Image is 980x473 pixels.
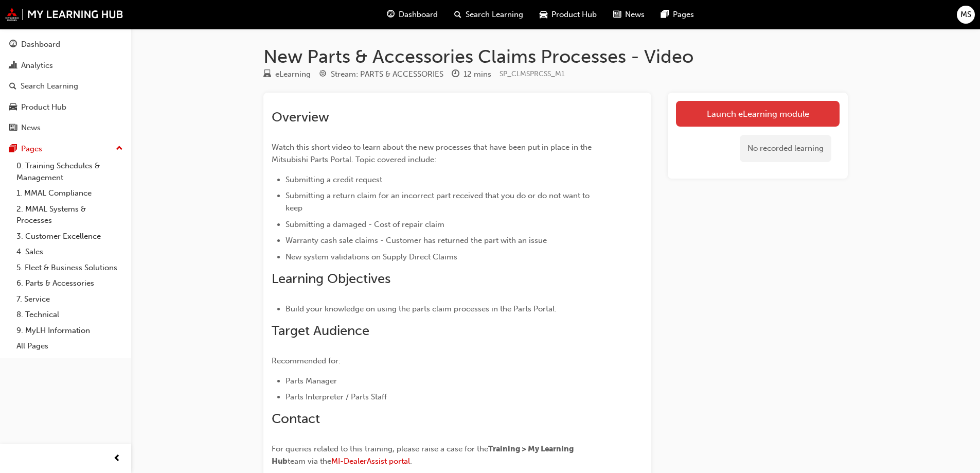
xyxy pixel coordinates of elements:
[331,457,410,466] a: MI-DealerAssist portal
[286,191,592,213] span: Submitting a return claim for an incorrect part received that you do or do not want to keep
[286,376,337,386] span: Parts Manager
[263,68,311,81] div: Type
[272,271,390,287] span: Learning Objectives
[4,77,127,96] a: Search Learning
[4,118,127,137] a: News
[466,9,523,21] span: Search Learning
[9,124,17,133] span: news-icon
[9,103,17,112] span: car-icon
[12,291,127,307] a: 7. Service
[625,9,645,21] span: News
[957,6,975,24] button: MS
[410,457,412,466] span: .
[286,220,444,229] span: Submitting a damaged - Cost of repair claim
[21,39,60,50] div: Dashboard
[452,68,491,81] div: Duration
[272,411,320,427] span: Contact
[4,139,127,159] button: Pages
[540,8,547,21] span: car-icon
[9,61,17,71] span: chart-icon
[613,8,621,21] span: news-icon
[452,70,459,79] span: clock-icon
[21,80,78,92] div: Search Learning
[263,45,848,68] h1: New Parts & Accessories Claims Processes - Video
[319,68,443,81] div: Stream
[676,101,840,127] a: Launch eLearning module
[12,323,127,339] a: 9. MyLH Information
[286,304,557,313] span: Build your knowledge on using the parts claim processes in the Parts Portal.
[653,4,702,25] a: pages-iconPages
[272,444,488,453] span: For queries related to this training, please raise a case for the
[21,122,41,134] div: News
[5,8,123,21] img: mmal
[288,457,331,466] span: team via the
[12,158,127,185] a: 0. Training Schedules & Management
[464,68,491,80] div: 12 mins
[21,143,42,155] div: Pages
[500,69,565,78] span: Learning resource code
[551,9,597,21] span: Product Hub
[286,392,387,401] span: Parts Interpreter / Parts Staff
[399,9,438,21] span: Dashboard
[12,338,127,354] a: All Pages
[272,143,594,164] span: Watch this short video to learn about the new processes that have been put in place in the Mitsub...
[12,201,127,229] a: 2. MMAL Systems & Processes
[331,68,443,80] div: Stream: PARTS & ACCESSORIES
[4,35,127,54] a: Dashboard
[113,452,121,465] span: prev-icon
[9,82,16,91] span: search-icon
[116,142,123,155] span: up-icon
[12,244,127,260] a: 4. Sales
[263,70,271,79] span: learningResourceType_ELEARNING-icon
[286,175,382,184] span: Submitting a credit request
[4,98,127,117] a: Product Hub
[446,4,531,25] a: search-iconSearch Learning
[21,101,66,113] div: Product Hub
[387,8,395,21] span: guage-icon
[272,323,369,339] span: Target Audience
[12,275,127,291] a: 6. Parts & Accessories
[12,185,127,201] a: 1. MMAL Compliance
[286,252,457,261] span: New system validations on Supply Direct Claims
[319,70,327,79] span: target-icon
[673,9,694,21] span: Pages
[4,33,127,139] button: DashboardAnalyticsSearch LearningProduct HubNews
[740,135,831,162] div: No recorded learning
[9,145,17,154] span: pages-icon
[4,56,127,75] a: Analytics
[960,9,971,21] span: MS
[21,60,53,72] div: Analytics
[12,260,127,276] a: 5. Fleet & Business Solutions
[9,40,17,49] span: guage-icon
[275,68,311,80] div: eLearning
[12,307,127,323] a: 8. Technical
[12,229,127,244] a: 3. Customer Excellence
[272,109,329,125] span: Overview
[531,4,605,25] a: car-iconProduct Hub
[661,8,669,21] span: pages-icon
[272,356,341,365] span: Recommended for:
[379,4,446,25] a: guage-iconDashboard
[286,236,547,245] span: Warranty cash sale claims - Customer has returned the part with an issue
[605,4,653,25] a: news-iconNews
[454,8,461,21] span: search-icon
